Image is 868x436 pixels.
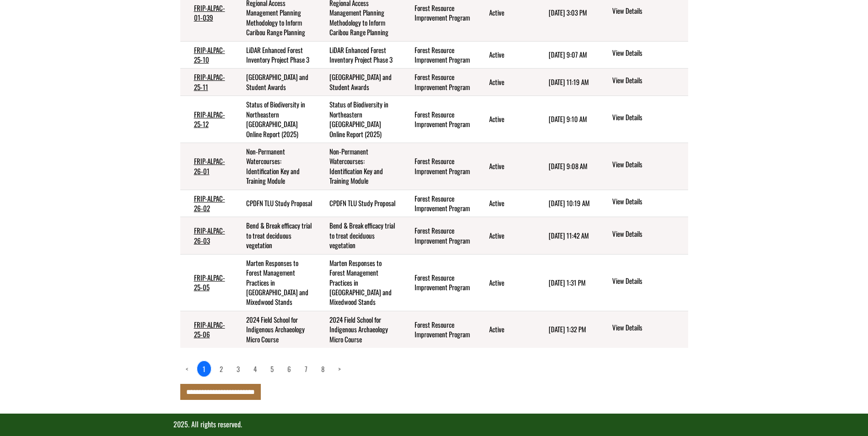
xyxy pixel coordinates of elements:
td: Active [475,190,535,217]
td: LiDAR Enhanced Forest Inventory Project Phase 3 [232,41,316,69]
td: action menu [597,69,688,96]
td: Forest Resource Improvement Program [401,311,475,348]
td: action menu [597,96,688,143]
td: FRIP-ALPAC-26-01 [180,143,232,190]
time: [DATE] 11:19 AM [549,77,589,87]
a: Next page [333,361,346,377]
td: 6/19/2025 11:19 AM [535,69,597,96]
td: Forest Resource Improvement Program [401,143,475,190]
time: [DATE] 10:19 AM [549,198,590,208]
a: page 3 [231,361,245,377]
td: Active [475,254,535,311]
a: View details [612,112,684,123]
td: FRIP-ALPAC-25-05 [180,254,232,311]
a: View details [612,229,684,240]
a: FRIP-ALPAC-26-03 [194,225,225,245]
td: CPDFN TLU Study Proposal [316,190,401,217]
td: FRIP-ALPAC-26-03 [180,217,232,254]
td: action menu [597,190,688,217]
td: Forest Resource Improvement Program [401,217,475,254]
a: page 5 [265,361,279,377]
td: 7/29/2025 10:19 AM [535,190,597,217]
a: page 6 [282,361,297,377]
td: Bend & Break efficacy trial to treat deciduous vegetation [316,217,401,254]
a: page 8 [316,361,330,377]
time: [DATE] 11:42 AM [549,230,589,240]
td: 8/13/2025 9:10 AM [535,96,597,143]
a: View details [612,48,684,59]
p: 2025 [173,419,695,430]
a: FRIP-ALPAC-25-11 [194,72,225,91]
time: [DATE] 1:31 PM [549,277,586,287]
a: View details [612,197,684,207]
td: Non-Permanent Watercourses: Identification Key and Training Module [232,143,316,190]
a: FRIP-ALPAC-25-05 [194,272,225,292]
td: CPDFN TLU Study Proposal [232,190,316,217]
a: FRIP-ALPAC-01-039 [194,3,225,22]
td: NAIT Forestry Field School and Student Awards [316,69,401,96]
a: View details [612,323,684,334]
td: 11/21/2024 1:31 PM [535,254,597,311]
a: FRIP-ALPAC-25-10 [194,45,225,64]
time: [DATE] 1:32 PM [549,324,586,334]
td: Bend & Break efficacy trial to treat deciduous vegetation [232,217,316,254]
a: FRIP-ALPAC-26-01 [194,156,225,175]
td: LiDAR Enhanced Forest Inventory Project Phase 3 [316,41,401,69]
td: 2024 Field School for Indigenous Archaeology Micro Course [316,311,401,348]
a: 1 [197,361,211,377]
a: FRIP-ALPAC-26-02 [194,193,225,213]
a: page 2 [214,361,228,377]
td: Status of Biodiversity in Northeastern Alberta Online Report (2025) [316,96,401,143]
td: Marten Responses to Forest Management Practices in Aspen and Mixedwood Stands [232,254,316,311]
td: 7/22/2025 11:42 AM [535,217,597,254]
td: 2024 Field School for Indigenous Archaeology Micro Course [232,311,316,348]
td: action menu [597,311,688,348]
td: FRIP-ALPAC-26-02 [180,190,232,217]
td: action menu [597,143,688,190]
td: FRIP-ALPAC-25-12 [180,96,232,143]
time: [DATE] 9:10 AM [549,114,587,124]
time: [DATE] 3:03 PM [549,7,587,17]
time: [DATE] 9:08 AM [549,161,588,171]
a: View details [612,75,684,86]
td: 4/24/2025 9:07 AM [535,41,597,69]
span: . All rights reserved. [188,419,242,430]
td: FRIP-ALPAC-25-10 [180,41,232,69]
time: [DATE] 9:07 AM [549,49,587,59]
a: page 4 [248,361,262,377]
td: FRIP-ALPAC-25-06 [180,311,232,348]
td: 11/21/2024 1:32 PM [535,311,597,348]
td: Active [475,311,535,348]
td: NAIT Forestry Field School and Student Awards [232,69,316,96]
td: Active [475,41,535,69]
td: action menu [597,217,688,254]
a: FRIP-ALPAC-25-12 [194,109,225,129]
td: Forest Resource Improvement Program [401,96,475,143]
td: Forest Resource Improvement Program [401,69,475,96]
a: Previous page [180,361,194,377]
td: Active [475,69,535,96]
td: 8/13/2025 9:08 AM [535,143,597,190]
a: FRIP-ALPAC-25-06 [194,319,225,339]
td: action menu [597,41,688,69]
td: Active [475,143,535,190]
a: View details [612,6,684,17]
a: View details [612,160,684,170]
td: Status of Biodiversity in Northeastern Alberta Online Report (2025) [232,96,316,143]
td: Non-Permanent Watercourses: Identification Key and Training Module [316,143,401,190]
td: Forest Resource Improvement Program [401,190,475,217]
td: Active [475,96,535,143]
td: Marten Responses to Forest Management Practices in Aspen and Mixedwood Stands [316,254,401,311]
td: Active [475,217,535,254]
td: Forest Resource Improvement Program [401,41,475,69]
a: page 7 [299,361,313,377]
a: View details [612,276,684,287]
td: FRIP-ALPAC-25-11 [180,69,232,96]
td: Forest Resource Improvement Program [401,254,475,311]
td: action menu [597,254,688,311]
